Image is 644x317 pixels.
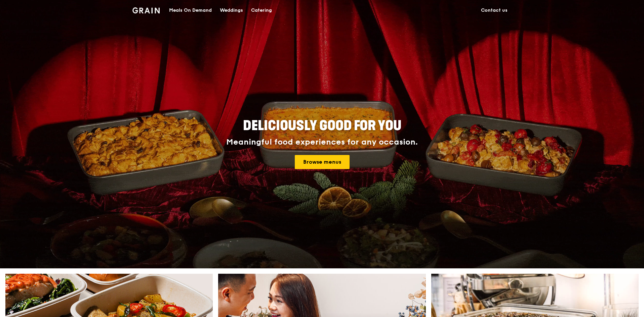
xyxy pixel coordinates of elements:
img: Grain [132,7,160,13]
div: Catering [251,0,272,20]
div: Weddings [220,0,243,20]
span: Deliciously good for you [243,118,401,134]
a: Catering [247,0,276,20]
a: Weddings [216,0,247,20]
a: Browse menus [295,155,350,169]
a: Contact us [477,0,512,20]
div: Meaningful food experiences for any occasion. [201,138,443,147]
div: Meals On Demand [169,0,212,20]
